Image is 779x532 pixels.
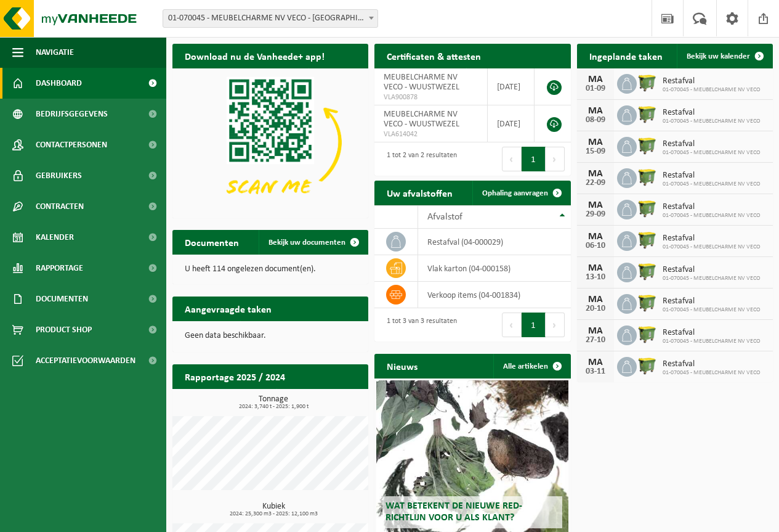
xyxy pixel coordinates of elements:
div: MA [583,232,608,242]
div: MA [583,169,608,179]
span: Contracten [36,191,84,222]
img: Download de VHEPlus App [172,68,368,216]
div: 20-10 [583,305,608,313]
span: Bedrijfsgegevens [36,99,108,129]
div: 22-09 [583,179,608,187]
div: MA [583,137,608,147]
span: Navigatie [36,37,74,68]
a: Bekijk rapportage [276,388,367,413]
a: Bekijk uw documenten [259,230,367,255]
span: Dashboard [36,68,82,99]
div: MA [583,326,608,336]
button: Next [546,313,565,337]
span: Bekijk uw documenten [268,239,345,247]
h2: Nieuws [374,354,430,378]
span: Rapportage [36,253,83,284]
span: Restafval [663,265,761,275]
span: 01-070045 - MEUBELCHARME NV VECO - WUUSTWEZEL [163,9,378,28]
div: MA [583,75,608,84]
td: restafval (04-000029) [418,229,570,255]
div: MA [583,295,608,305]
span: 01-070045 - MEUBELCHARME NV VECO [663,86,761,94]
div: 13-10 [583,273,608,282]
img: WB-1100-HPE-GN-50 [637,72,658,93]
span: 01-070045 - MEUBELCHARME NV VECO [663,338,761,345]
span: Product Shop [36,314,92,345]
span: MEUBELCHARME NV VECO - WUUSTWEZEL [384,73,459,92]
img: WB-1100-HPE-GN-50 [637,292,658,313]
div: 03-11 [583,367,608,376]
div: MA [583,200,608,210]
span: Restafval [663,76,761,86]
h2: Download nu de Vanheede+ app! [172,44,337,68]
div: 01-09 [583,84,608,93]
span: 01-070045 - MEUBELCHARME NV VECO [663,369,761,377]
span: Ophaling aanvragen [482,189,548,197]
div: 15-09 [583,147,608,156]
p: Geen data beschikbaar. [185,332,356,340]
span: Restafval [663,139,761,149]
h2: Rapportage 2025 / 2024 [172,364,297,388]
h2: Aangevraagde taken [172,297,284,321]
span: 01-070045 - MEUBELCHARME NV VECO [663,243,761,251]
img: WB-1100-HPE-GN-50 [637,229,658,250]
span: Gebruikers [36,160,82,191]
td: vlak karton (04-000158) [418,255,570,282]
h2: Ingeplande taken [577,44,675,68]
span: Restafval [663,328,761,338]
div: MA [583,106,608,116]
button: 1 [522,147,546,171]
img: WB-1100-HPE-GN-50 [637,104,658,125]
span: Documenten [36,284,88,314]
div: 06-10 [583,242,608,250]
td: [DATE] [488,68,535,105]
span: MEUBELCHARME NV VECO - WUUSTWEZEL [384,110,459,129]
img: WB-1100-HPE-GN-50 [637,355,658,376]
span: 01-070045 - MEUBELCHARME NV VECO [663,149,761,157]
img: WB-1100-HPE-GN-50 [637,324,658,345]
span: Restafval [663,234,761,243]
span: 01-070045 - MEUBELCHARME NV VECO - WUUSTWEZEL [163,10,377,27]
span: Wat betekent de nieuwe RED-richtlijn voor u als klant? [385,501,522,523]
button: 1 [522,313,546,337]
a: Alle artikelen [493,354,570,379]
td: verkoop items (04-001834) [418,282,570,308]
img: WB-1100-HPE-GN-50 [637,166,658,187]
a: Ophaling aanvragen [472,181,570,205]
div: MA [583,358,608,367]
span: Bekijk uw kalender [687,52,750,60]
h2: Certificaten & attesten [374,44,493,68]
span: VLA614042 [384,129,478,139]
div: 1 tot 2 van 2 resultaten [381,145,457,173]
span: 01-070045 - MEUBELCHARME NV VECO [663,118,761,125]
div: 08-09 [583,116,608,125]
span: 2024: 25,300 m3 - 2025: 12,100 m3 [179,511,368,517]
span: Restafval [663,202,761,212]
span: 01-070045 - MEUBELCHARME NV VECO [663,212,761,219]
span: 2024: 3,740 t - 2025: 1,900 t [179,404,368,410]
div: 1 tot 3 van 3 resultaten [381,311,457,338]
h3: Tonnage [179,395,368,410]
img: WB-1100-HPE-GN-50 [637,198,658,219]
td: [DATE] [488,105,535,142]
span: Kalender [36,222,74,253]
span: 01-070045 - MEUBELCHARME NV VECO [663,275,761,282]
button: Previous [502,313,522,337]
div: 27-10 [583,336,608,345]
h2: Documenten [172,230,251,254]
img: WB-1100-HPE-GN-50 [637,135,658,156]
span: 01-070045 - MEUBELCHARME NV VECO [663,181,761,188]
h3: Kubiek [179,502,368,517]
h2: Uw afvalstoffen [374,181,465,205]
span: Restafval [663,108,761,118]
button: Previous [502,147,522,171]
span: Acceptatievoorwaarden [36,345,135,376]
span: 01-070045 - MEUBELCHARME NV VECO [663,306,761,314]
span: VLA900878 [384,92,478,102]
span: Afvalstof [427,212,462,222]
span: Contactpersonen [36,129,107,160]
a: Bekijk uw kalender [677,44,772,68]
button: Next [546,147,565,171]
span: Restafval [663,171,761,181]
span: Restafval [663,359,761,369]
